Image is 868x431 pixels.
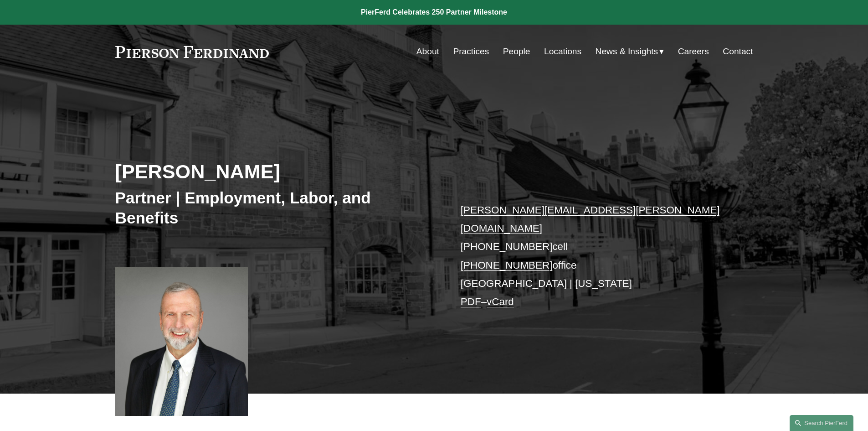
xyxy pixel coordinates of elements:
[487,296,514,307] a: vCard
[723,43,753,60] a: Contact
[453,43,489,60] a: Practices
[461,260,553,271] a: [PHONE_NUMBER]
[461,241,553,252] a: [PHONE_NUMBER]
[544,43,581,60] a: Locations
[678,43,709,60] a: Careers
[461,201,726,312] p: cell office [GEOGRAPHIC_DATA] | [US_STATE] –
[790,415,853,431] a: Search this site
[416,43,439,60] a: About
[115,160,434,183] h2: [PERSON_NAME]
[461,296,481,307] a: PDF
[596,43,664,60] a: folder dropdown
[115,188,434,228] h3: Partner | Employment, Labor, and Benefits
[461,204,720,234] a: [PERSON_NAME][EMAIL_ADDRESS][PERSON_NAME][DOMAIN_NAME]
[596,44,658,60] span: News & Insights
[503,43,530,60] a: People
